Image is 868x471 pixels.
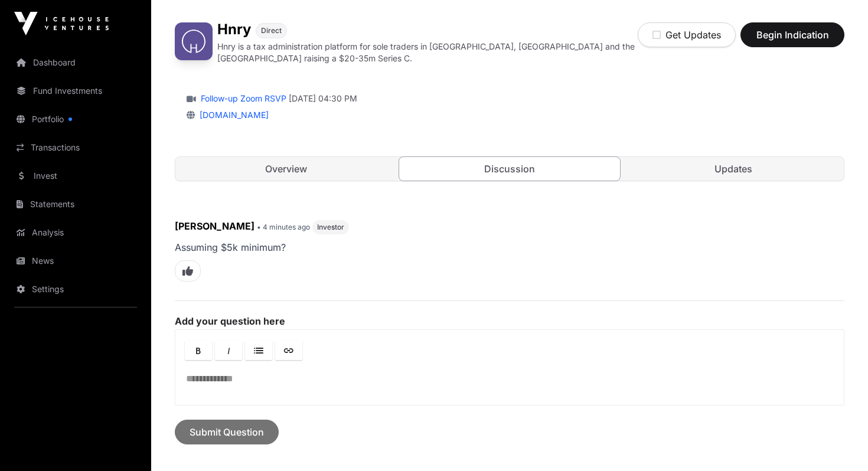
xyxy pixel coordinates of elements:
[175,157,844,181] nav: Tabs
[9,191,142,217] a: Statements
[217,41,638,64] p: Hnry is a tax administration platform for sole traders in [GEOGRAPHIC_DATA], [GEOGRAPHIC_DATA] an...
[9,276,142,302] a: Settings
[217,22,251,38] h1: Hnry
[175,22,213,60] img: Hnry
[175,157,397,181] a: Overview
[198,93,286,104] a: Follow-up Zoom RSVP
[740,22,844,47] button: Begin Indication
[809,414,868,471] iframe: Chat Widget
[175,315,844,327] label: Add your question here
[399,156,621,181] a: Discussion
[9,106,142,132] a: Portfolio
[185,341,212,360] a: Bold
[9,78,142,104] a: Fund Investments
[275,341,302,360] a: Link
[638,22,736,47] button: Get Updates
[215,341,242,360] a: Italic
[9,220,142,246] a: Analysis
[622,157,844,181] a: Updates
[9,248,142,274] a: News
[175,260,201,282] span: Like this comment
[9,50,142,76] a: Dashboard
[195,110,269,120] a: [DOMAIN_NAME]
[317,223,344,232] span: Investor
[740,34,844,46] a: Begin Indication
[755,28,830,42] span: Begin Indication
[9,135,142,161] a: Transactions
[289,93,357,104] span: [DATE] 04:30 PM
[245,341,272,360] a: Lists
[14,12,109,35] img: Icehouse Ventures Logo
[261,26,282,35] span: Direct
[9,163,142,189] a: Invest
[175,239,844,256] p: Assuming $5k minimum?
[257,223,310,231] span: • 4 minutes ago
[175,220,254,232] span: [PERSON_NAME]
